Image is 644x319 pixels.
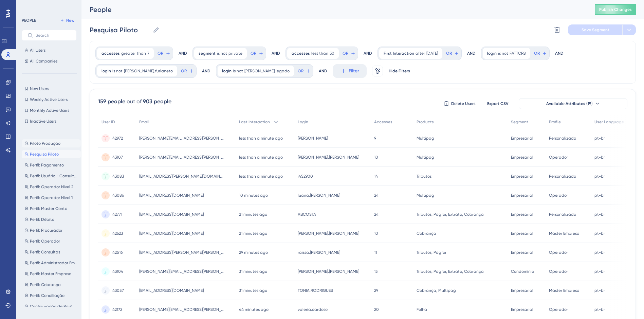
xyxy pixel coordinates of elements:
[549,212,576,217] span: Personalizado
[22,117,77,125] button: Inactive Users
[298,174,313,179] span: i452900
[511,212,533,217] span: Empresarial
[549,231,579,236] span: Master Empresa
[582,27,609,33] span: Save Segment
[30,48,45,53] span: All Users
[549,174,576,179] span: Personalizado
[58,16,77,24] button: New
[139,288,204,293] span: [EMAIL_ADDRESS][DOMAIN_NAME]
[239,119,270,125] span: Last Interaction
[549,136,576,141] span: Personalizado
[511,136,533,141] span: Empresarial
[549,307,568,312] span: Operador
[139,231,204,236] span: [EMAIL_ADDRESS][DOMAIN_NAME]
[487,51,497,56] span: login
[22,205,81,213] button: Perfil: Master Conta
[22,18,36,23] div: PEOPLE
[298,231,359,236] span: [PERSON_NAME].[PERSON_NAME]
[30,58,57,64] span: All Companies
[139,250,224,255] span: [EMAIL_ADDRESS][PERSON_NAME][PERSON_NAME][DOMAIN_NAME]
[272,47,280,60] div: AND
[30,108,69,113] span: Monthly Active Users
[239,212,267,217] time: 21 minutes ago
[443,98,477,109] button: Delete Users
[30,119,56,124] span: Inactive Users
[297,66,312,76] button: OR
[417,136,434,141] span: Multipag
[30,282,61,287] span: Perfil: Cobrança
[374,119,392,125] span: Accesses
[239,231,267,236] time: 21 minutes ago
[333,64,367,78] button: Filter
[139,119,149,125] span: Email
[374,288,378,293] span: 29
[30,238,60,244] span: Perfil: Operador
[30,162,64,168] span: Perfil: Pagamento
[22,194,81,202] button: Perfil: Operador Nivel 1
[511,307,533,312] span: Empresarial
[239,288,267,293] time: 31 minutes ago
[22,248,81,256] button: Perfil: Consultas
[594,174,605,179] span: pt-br
[112,307,122,312] span: 42172
[417,288,456,293] span: Cobrança, Multipag
[30,141,60,146] span: Piloto Produção
[30,260,78,266] span: Perfil: Administrador Empresa
[374,269,378,274] span: 13
[549,155,568,160] span: Operador
[22,139,81,147] button: Piloto Produção
[374,155,378,160] span: 10
[594,119,624,125] span: User Language
[239,269,267,274] time: 31 minutes ago
[30,249,60,255] span: Perfil: Consultas
[374,212,379,217] span: 24
[179,47,187,60] div: AND
[298,119,308,125] span: Login
[595,4,636,15] button: Publish Changes
[555,47,564,60] div: AND
[374,307,379,312] span: 20
[374,231,378,236] span: 10
[102,119,115,125] span: User ID
[30,184,73,190] span: Perfil: Operador Nivel 2
[481,98,515,109] button: Export CSV
[22,291,81,300] button: Perfil: Conciliação
[594,288,605,293] span: pt-br
[311,51,328,56] span: less than
[112,68,123,74] span: is not
[22,172,81,180] button: Perfil: Usuário - Consultas
[298,250,340,255] span: raissa.[PERSON_NAME]
[451,101,476,106] span: Delete Users
[112,288,124,293] span: 43057
[498,51,508,56] span: is not
[124,68,173,74] span: [PERSON_NAME].furlaneto
[594,269,605,274] span: pt-br
[22,281,81,289] button: Perfil: Cobrança
[158,51,163,56] span: OR
[417,212,484,217] span: Tributos, Pagfor, Extrato, Cobrança
[417,231,436,236] span: Cobrança
[139,269,224,274] span: [PERSON_NAME][EMAIL_ADDRESS][PERSON_NAME][DOMAIN_NAME]
[30,206,68,211] span: Perfil: Master Conta
[112,174,124,179] span: 43083
[102,51,120,56] span: accesses
[199,51,216,56] span: segment
[112,212,122,217] span: 42771
[202,64,210,78] div: AND
[30,97,68,102] span: Weekly Active Users
[549,193,568,198] span: Operador
[222,68,232,74] span: login
[139,193,204,198] span: [EMAIL_ADDRESS][DOMAIN_NAME]
[533,48,548,59] button: OR
[251,51,256,56] span: OR
[298,136,328,141] span: [PERSON_NAME]
[594,193,605,198] span: pt-br
[244,68,290,74] span: [PERSON_NAME].legado
[112,269,123,274] span: 43104
[426,51,438,56] span: [DATE]
[90,5,578,14] div: People
[36,33,71,38] input: Search
[30,195,73,200] span: Perfil: Operador Nivel 1
[180,66,195,76] button: OR
[319,64,327,78] div: AND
